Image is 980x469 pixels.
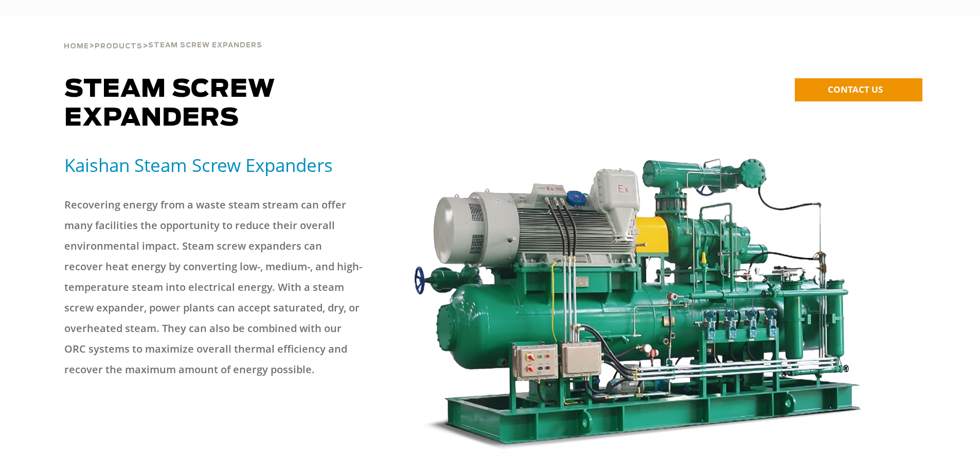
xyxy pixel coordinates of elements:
[795,78,922,101] a: CONTACT US
[95,41,142,50] a: Products
[64,41,89,50] a: Home
[828,83,883,95] span: CONTACT US
[64,15,262,55] div: > >
[64,195,363,380] p: Recovering energy from a waste steam stream can offer many facilities the opportunity to reduce t...
[410,153,866,454] img: machine
[64,43,89,50] span: Home
[64,153,398,177] h5: Kaishan Steam Screw Expanders
[95,43,142,50] span: Products
[64,77,275,131] span: Steam Screw Expanders
[148,42,262,49] span: Steam Screw Expanders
